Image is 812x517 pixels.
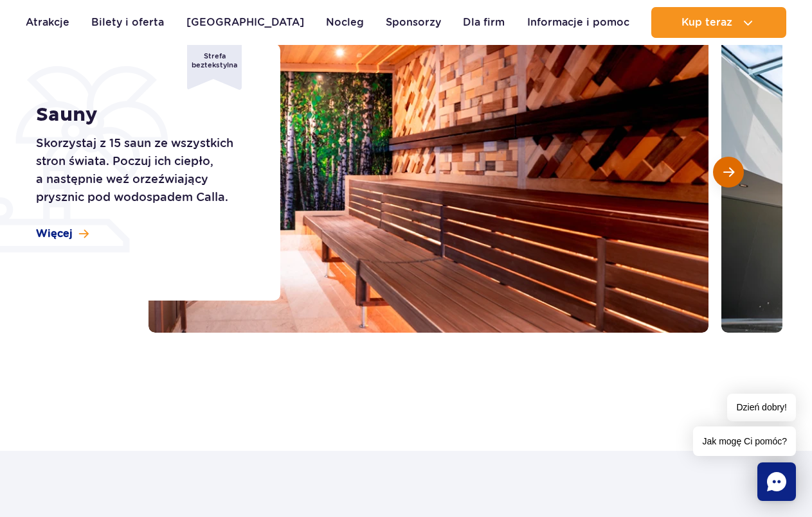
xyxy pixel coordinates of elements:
[527,7,629,38] a: Informacje i pomoc
[681,17,732,28] span: Kup teraz
[36,103,251,127] h1: Sauny
[26,7,69,38] a: Atrakcje
[693,426,796,456] span: Jak mogę Ci pomóc?
[36,134,251,206] p: Skorzystaj z 15 saun ze wszystkich stron świata. Poczuj ich ciepło, a następnie weź orzeźwiający ...
[186,7,304,38] a: [GEOGRAPHIC_DATA]
[386,7,441,38] a: Sponsorzy
[149,12,708,333] img: Sauna w strefie Relax z drewnianymi ścianami i malowidłem przedstawiającym brzozowy las
[757,462,796,501] div: Chat
[36,227,89,241] a: Więcej
[326,7,364,38] a: Nocleg
[651,7,786,38] button: Kup teraz
[713,157,744,188] button: Następny slajd
[187,40,242,90] div: Strefa beztekstylna
[91,7,164,38] a: Bilety i oferta
[727,394,796,421] span: Dzień dobry!
[36,227,73,241] span: Więcej
[463,7,505,38] a: Dla firm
